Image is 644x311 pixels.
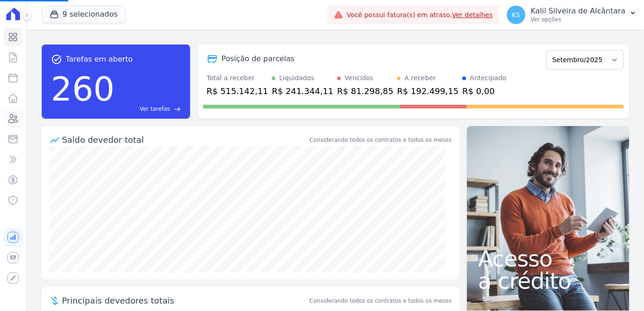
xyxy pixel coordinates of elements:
[452,11,493,19] a: Ver detalhes
[310,136,452,144] div: Considerando todos os contratos e todos os meses
[512,12,520,18] span: KS
[462,85,506,97] div: R$ 0,00
[51,65,115,113] div: 260
[347,10,493,20] span: Você possui fatura(s) em atraso.
[140,105,170,113] span: Ver tarefas
[222,53,295,64] div: Posição de parcelas
[404,73,436,83] div: A receber
[531,16,625,23] p: Ver opções
[470,73,506,83] div: Antecipado
[499,2,644,28] button: KS Kalil Silveira de Alcântara Ver opções
[272,85,333,97] div: R$ 241.344,11
[66,54,133,65] span: Tarefas em aberto
[62,133,308,146] div: Saldo devedor total
[62,294,308,307] span: Principais devedores totais
[174,106,181,113] span: east
[310,297,452,305] span: Considerando todos os contratos e todos os meses
[118,105,181,113] a: Ver tarefas east
[279,73,314,83] div: Liquidados
[42,6,126,23] button: 9 selecionados
[478,248,618,270] span: Acesso
[397,85,459,97] div: R$ 192.499,15
[51,54,62,65] span: task_alt
[344,73,373,83] div: Vencidos
[337,85,393,97] div: R$ 81.298,85
[478,270,618,292] span: a crédito
[531,6,625,16] p: Kalil Silveira de Alcântara
[207,85,268,97] div: R$ 515.142,11
[207,73,268,83] div: Total a receber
